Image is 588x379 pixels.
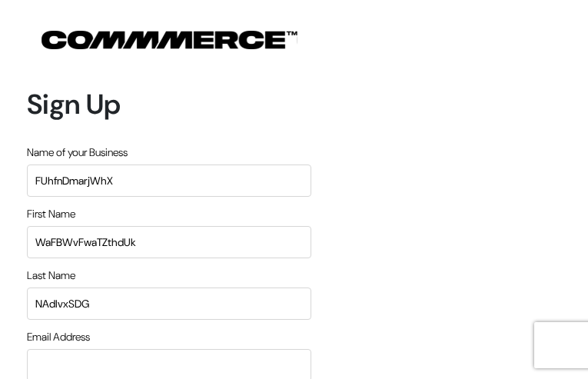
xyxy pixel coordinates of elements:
[27,145,128,161] label: Name of your Business
[27,268,75,284] label: Last Name
[27,88,311,121] h1: Sign Up
[42,31,297,49] img: COMMMERCE
[27,329,90,345] label: Email Address
[27,206,75,222] label: First Name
